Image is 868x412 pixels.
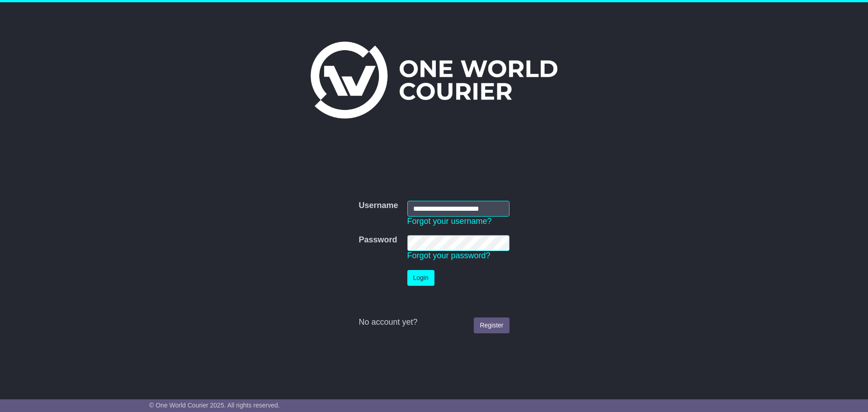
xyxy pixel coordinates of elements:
button: Login [407,270,434,286]
label: Username [359,201,398,211]
a: Register [474,317,509,333]
span: © One World Courier 2025. All rights reserved. [149,402,280,409]
a: Forgot your password? [407,251,491,260]
a: Forgot your username? [407,217,492,226]
img: One World [311,42,557,118]
div: No account yet? [359,317,509,327]
label: Password [359,235,397,245]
